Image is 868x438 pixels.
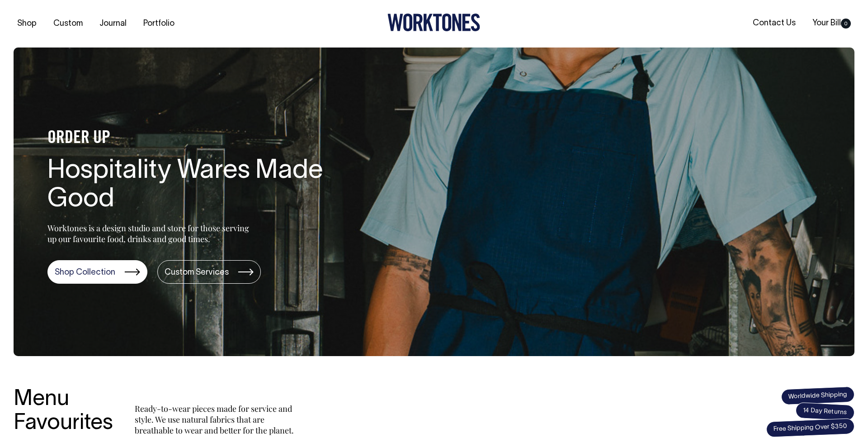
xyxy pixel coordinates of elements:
[157,260,261,284] a: Custom Services
[47,223,253,244] p: Worktones is a design studio and store for those serving up our favourite food, drinks and good t...
[140,16,178,31] a: Portfolio
[14,388,113,436] h3: Menu Favourites
[50,16,86,31] a: Custom
[47,157,337,215] h1: Hospitality Wares Made Good
[47,129,337,148] h4: ORDER UP
[795,402,855,421] span: 14 Day Returns
[781,386,854,405] span: Worldwide Shipping
[809,16,854,31] a: Your Bill0
[841,19,851,29] span: 0
[47,260,147,284] a: Shop Collection
[135,403,297,436] p: Ready-to-wear pieces made for service and style. We use natural fabrics that are breathable to we...
[96,16,130,31] a: Journal
[14,16,40,31] a: Shop
[766,418,854,438] span: Free Shipping Over $350
[749,16,799,31] a: Contact Us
